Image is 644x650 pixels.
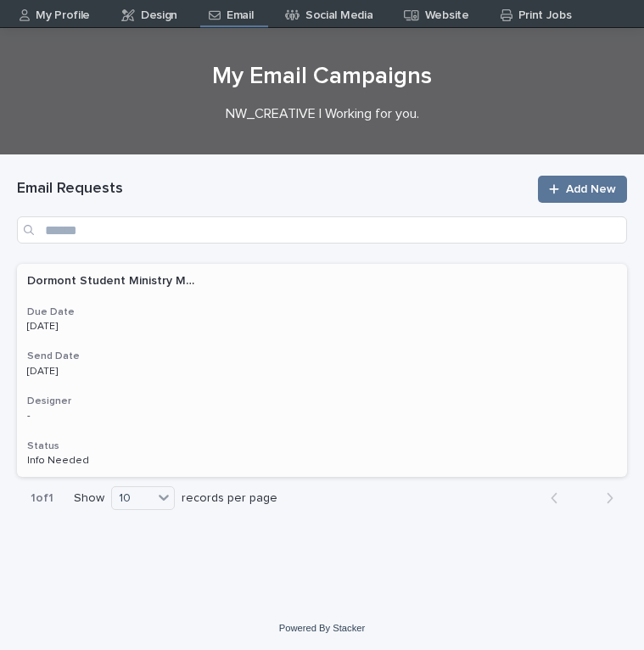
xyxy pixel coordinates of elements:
[27,271,200,289] p: Dormont Student Ministry Monthly Update
[27,321,197,333] p: [DATE]
[182,491,277,506] p: records per page
[74,491,104,506] p: Show
[17,216,627,244] input: Search
[279,623,365,633] a: Powered By Stacker
[27,455,197,467] p: Info Needed
[27,366,197,378] p: [DATE]
[566,183,616,195] span: Add New
[17,106,627,122] p: NW_CREATIVE | Working for you.
[17,61,627,92] h1: My Email Campaigns
[537,490,582,506] button: Back
[27,406,34,422] p: -
[17,179,528,199] h1: Email Requests
[112,489,153,508] div: 10
[27,440,617,453] h3: Status
[582,490,627,506] button: Next
[27,350,617,363] h3: Send Date
[17,264,627,477] a: Dormont Student Ministry Monthly UpdateDormont Student Ministry Monthly Update Due Date[DATE]Send...
[27,395,617,408] h3: Designer
[27,305,617,319] h3: Due Date
[538,176,627,203] a: Add New
[17,478,67,519] p: 1 of 1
